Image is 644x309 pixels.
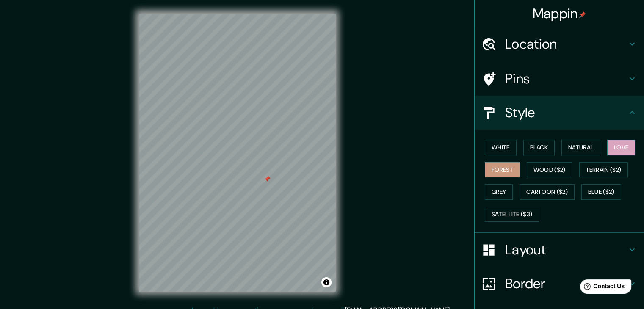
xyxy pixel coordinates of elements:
[561,140,600,155] button: Natural
[533,5,586,22] h4: Mappin
[527,162,572,178] button: Wood ($2)
[505,104,627,121] h4: Style
[581,184,621,200] button: Blue ($2)
[520,184,575,200] button: Cartoon ($2)
[505,241,627,258] h4: Layout
[607,140,635,155] button: Love
[523,140,555,155] button: Black
[569,276,635,300] iframe: Help widget launcher
[579,11,586,18] img: pin-icon.png
[485,162,520,178] button: Forest
[485,207,539,222] button: Satellite ($3)
[321,277,332,287] button: Toggle attribution
[475,96,644,130] div: Style
[579,162,628,178] button: Terrain ($2)
[505,275,627,292] h4: Border
[485,184,513,200] button: Grey
[505,36,627,52] h4: Location
[139,14,336,292] canvas: Map
[485,140,517,155] button: White
[475,233,644,267] div: Layout
[505,70,627,87] h4: Pins
[475,267,644,301] div: Border
[475,27,644,61] div: Location
[475,62,644,96] div: Pins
